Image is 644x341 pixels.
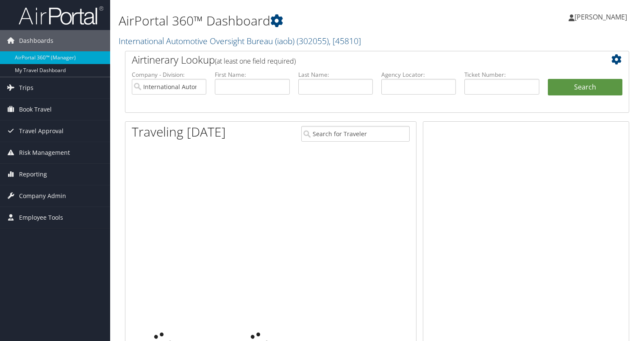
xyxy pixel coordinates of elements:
[19,207,63,228] span: Employee Tools
[301,126,410,142] input: Search for Traveler
[575,12,627,22] span: [PERSON_NAME]
[19,164,47,185] span: Reporting
[19,6,103,25] img: airportal-logo.png
[298,70,373,79] label: Last Name:
[329,35,361,47] span: , [ 45810 ]
[19,99,52,120] span: Book Travel
[19,142,70,163] span: Risk Management
[132,123,226,141] h1: Traveling [DATE]
[215,70,289,79] label: First Name:
[119,12,463,30] h1: AirPortal 360™ Dashboard
[19,185,66,207] span: Company Admin
[464,70,539,79] label: Ticket Number:
[19,120,64,142] span: Travel Approval
[215,56,296,66] span: (at least one field required)
[19,30,53,51] span: Dashboards
[548,79,622,96] button: Search
[132,70,206,79] label: Company - Division:
[381,70,456,79] label: Agency Locator:
[132,53,580,67] h2: Airtinerary Lookup
[119,35,361,47] a: International Automotive Oversight Bureau (iaob)
[297,35,329,47] span: ( 302055 )
[569,4,636,30] a: [PERSON_NAME]
[19,77,33,98] span: Trips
